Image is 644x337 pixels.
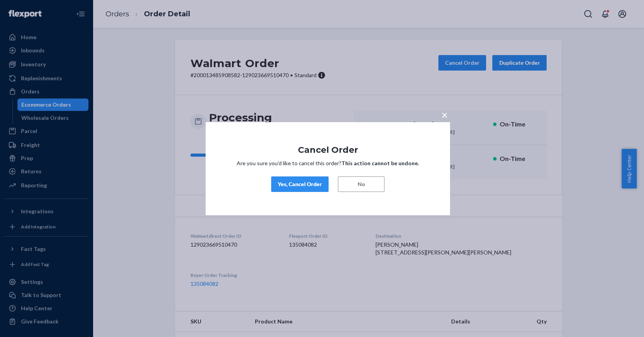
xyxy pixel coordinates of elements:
[338,176,384,192] button: No
[341,160,419,166] strong: This action cannot be undone.
[229,159,427,167] p: Are you sure you’d like to cancel this order?
[229,145,427,154] h1: Cancel Order
[271,176,329,192] button: Yes, Cancel Order
[441,108,448,121] span: ×
[278,180,322,188] div: Yes, Cancel Order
